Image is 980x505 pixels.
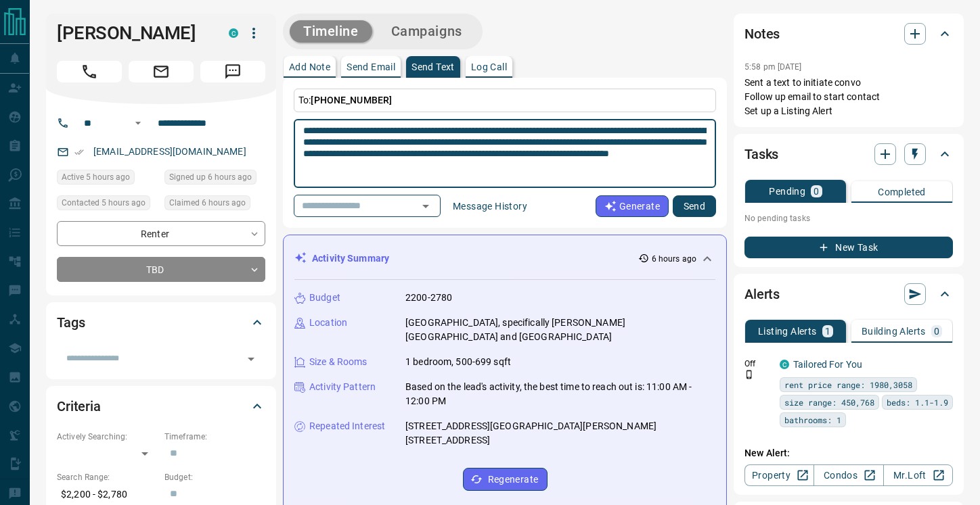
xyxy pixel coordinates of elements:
p: 1 bedroom, 500-699 sqft [405,355,511,369]
h2: Tags [57,312,85,333]
div: Criteria [57,390,265,423]
h2: Notes [744,23,780,45]
p: 2200-2780 [405,291,452,305]
div: Alerts [744,278,953,310]
span: size range: 450,768 [784,395,874,409]
div: Tue Aug 12 2025 [164,195,265,214]
h2: Tasks [744,143,778,165]
span: Contacted 5 hours ago [62,196,146,210]
a: Mr.Loft [883,464,953,486]
a: Tailored For You [793,359,862,370]
p: Location [309,316,347,330]
p: Completed [878,187,926,197]
div: condos.ca [780,360,789,369]
span: Call [57,61,122,82]
p: Add Note [289,62,330,72]
h2: Alerts [744,283,780,305]
p: Listing Alerts [758,327,817,336]
button: Open [130,115,146,131]
p: 0 [934,327,939,336]
h2: Criteria [57,395,101,417]
p: Building Alerts [862,327,926,336]
p: Search Range: [57,471,158,483]
span: Signed up 6 hours ago [169,170,252,184]
span: Email [129,61,194,82]
p: Sent a text to initiate convo Follow up email to start contact Set up a Listing Alert [744,76,953,118]
a: [EMAIL_ADDRESS][DOMAIN_NAME] [93,146,246,157]
p: Budget [309,291,340,305]
p: [STREET_ADDRESS][GEOGRAPHIC_DATA][PERSON_NAME][STREET_ADDRESS] [405,419,715,448]
p: 0 [814,187,819,196]
button: Open [416,197,435,216]
p: Log Call [471,62,507,72]
div: Renter [57,221,265,246]
span: Message [200,61,265,82]
div: Activity Summary6 hours ago [294,246,715,271]
button: Regenerate [463,468,548,491]
div: Notes [744,18,953,50]
p: No pending tasks [744,208,953,229]
p: 6 hours ago [652,253,696,265]
a: Property [744,464,814,486]
span: bathrooms: 1 [784,413,841,427]
p: Send Email [347,62,395,72]
span: rent price range: 1980,3058 [784,378,912,391]
span: beds: 1.1-1.9 [887,395,948,409]
div: TBD [57,257,265,282]
svg: Push Notification Only [744,370,754,379]
button: Generate [596,195,669,217]
p: Send Text [411,62,455,72]
button: New Task [744,237,953,258]
div: Tue Aug 12 2025 [57,195,158,214]
p: Timeframe: [164,431,265,443]
p: Off [744,358,772,370]
p: 1 [825,327,830,336]
div: Tue Aug 12 2025 [164,170,265,189]
div: Tags [57,306,265,339]
span: Claimed 6 hours ago [169,196,246,210]
p: [GEOGRAPHIC_DATA], specifically [PERSON_NAME][GEOGRAPHIC_DATA] and [GEOGRAPHIC_DATA] [405,316,715,344]
svg: Email Verified [74,147,84,157]
a: Condos [814,464,883,486]
p: Activity Summary [312,251,389,266]
button: Campaigns [378,20,476,43]
div: condos.ca [229,28,238,38]
button: Open [242,350,261,368]
p: To: [294,89,716,112]
p: New Alert: [744,446,953,460]
p: Budget: [164,471,265,483]
div: Tasks [744,138,953,170]
h1: [PERSON_NAME] [57,22,208,44]
p: Pending [769,187,805,196]
button: Send [673,195,716,217]
button: Timeline [290,20,372,43]
p: Repeated Interest [309,419,385,433]
p: 5:58 pm [DATE] [744,62,802,72]
p: Activity Pattern [309,380,376,394]
p: Actively Searching: [57,431,158,443]
div: Tue Aug 12 2025 [57,170,158,189]
p: Size & Rooms [309,355,367,369]
p: Based on the lead's activity, the best time to reach out is: 11:00 AM - 12:00 PM [405,380,715,408]
span: Active 5 hours ago [62,170,130,184]
button: Message History [445,195,535,217]
span: [PHONE_NUMBER] [311,95,392,105]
